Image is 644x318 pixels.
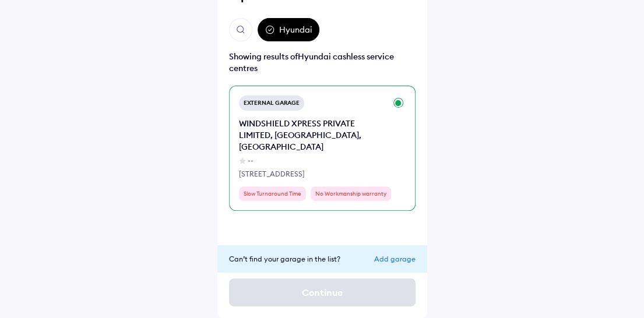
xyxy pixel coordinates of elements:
div: Add garage [374,255,416,263]
div: Slow Turnaround Time [239,186,306,201]
span: Can’t find your garage in the list? [229,255,340,263]
div: External Garage [239,96,305,111]
div: [STREET_ADDRESS] [239,169,386,179]
div: WINDSHIELD XPRESS PRIVATE LIMITED, [GEOGRAPHIC_DATA], [GEOGRAPHIC_DATA] [239,118,386,153]
div: No Workmanship warranty [311,186,391,201]
img: search.svg [235,24,246,35]
div: Hyundai [258,18,319,41]
div: -- [248,156,254,166]
div: Showing results of Hyundai cashless service centres [229,51,416,74]
img: star-grey.svg [239,157,246,164]
button: Open search [229,18,252,41]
